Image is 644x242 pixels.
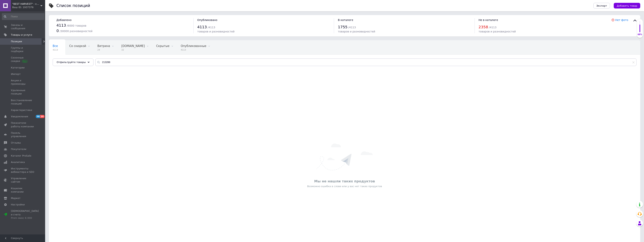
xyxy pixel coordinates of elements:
[11,99,35,105] span: Восстановление позиций
[51,185,638,188] div: Возможно ошибка в слове или у вас нет таких продуктов
[40,115,44,118] span: 10
[11,72,21,76] span: Импорт
[51,179,638,184] div: Мы не нашли таких продуктов
[11,209,39,220] span: [DEMOGRAPHIC_DATA] и счета
[11,66,25,69] span: Категории
[11,148,26,151] span: Покупатели
[60,30,93,33] span: / 30000 разновидностей
[53,48,58,51] span: 4113
[97,48,110,51] span: 24
[617,4,637,7] span: Добавить товар
[478,18,498,22] span: Не в каталоге
[181,48,206,51] span: 4113
[11,154,31,157] span: Каталог ProSale
[197,25,207,29] span: 4113
[197,30,235,33] span: товаров и разновидностей
[489,26,496,29] span: / 4113
[348,26,356,29] span: / 4113
[11,167,35,174] span: Инструменты вебмастера и SEO
[2,13,44,20] input: Поиск
[11,89,35,95] span: Удаленные позиции
[596,4,607,7] span: Экспорт
[56,23,66,28] span: 4113
[95,58,636,66] input: Поиск по названию позиции, артикулу и поисковым запросам
[478,25,488,29] span: 2358
[11,131,35,138] span: Панель управления
[317,144,373,170] img: Ничего не найдено
[11,141,21,144] span: Отзывы
[11,216,39,220] div: Prom микс 6 000
[67,24,86,27] span: / 6000 товаров
[53,44,58,48] span: Все
[12,2,40,6] span: "BEST HARVEST" - семена овощей и СЗР, оптовый интернет-магазин
[11,115,28,118] span: Уведомления
[11,79,35,86] span: Акции и промокоды
[56,18,71,22] span: Добавлено
[11,203,25,206] span: Настройки
[11,187,35,194] span: Кошелек компании
[208,26,215,29] span: / 4113
[69,44,86,48] span: Со скидкой
[637,33,643,36] div: 68%
[12,6,45,9] div: Ваш ID: 1937376
[11,177,35,184] span: Управление сайтом
[11,121,35,128] span: Показатели работы компании
[593,3,610,8] button: Экспорт
[11,23,35,30] span: Заказы и сообщения
[56,4,90,8] div: Список позиций
[121,48,145,51] span: 32
[614,3,640,8] button: Добавить товар
[338,25,347,29] span: 1755
[478,30,516,33] span: товаров и разновидностей
[11,56,35,63] span: Сезонные скидки
[11,33,32,37] span: Товары и услуги
[57,61,86,64] span: Отфильтруйте товары
[56,28,59,33] span: 0
[121,44,145,48] span: [DOMAIN_NAME]
[338,18,353,22] span: В каталоге
[11,40,22,43] span: Позиции
[11,108,32,112] span: Характеристики
[11,161,25,164] span: Аналитика
[97,44,110,48] span: Витрина
[53,59,88,62] span: Семена газонной травы
[615,18,628,22] a: Нет фото
[11,46,35,53] span: Группы и подборки
[156,44,169,48] span: Скрытые
[338,30,375,33] span: товаров и разновидностей
[181,44,206,48] span: Опубликованные
[197,18,217,22] span: Опубликовано
[11,197,21,200] span: Маркет
[36,115,40,118] span: 58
